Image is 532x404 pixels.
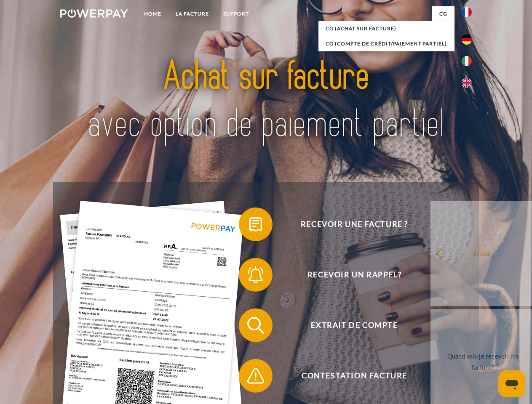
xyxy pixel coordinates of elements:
[216,6,256,21] a: Support
[318,36,454,51] a: CG (Compte de crédit/paiement partiel)
[251,359,457,393] span: Contestation Facture
[462,7,472,17] img: fr
[318,21,454,36] a: CG (achat sur facture)
[239,207,458,241] button: Recevoir une facture ?
[251,308,457,342] span: Extrait de compte
[462,78,472,88] img: en
[251,207,457,241] span: Recevoir une facture ?
[80,40,452,161] img: title-powerpay_fr.svg
[60,9,128,18] img: logo-powerpay-white.svg
[239,359,458,393] button: Contestation Facture
[239,308,458,342] button: Extrait de compte
[245,365,266,386] img: qb_warning.svg
[168,6,216,21] a: LA FACTURE
[432,6,454,21] a: CG
[462,35,472,45] img: de
[462,56,472,66] img: it
[251,258,457,292] span: Recevoir un rappel?
[239,258,458,292] button: Recevoir un rappel?
[245,315,266,336] img: qb_search.svg
[498,370,525,397] iframe: Bouton de lancement de la fenêtre de messagerie
[245,214,266,235] img: qb_bill.svg
[245,264,266,285] img: qb_bell.svg
[436,351,530,373] div: Quand vais-je recevoir ma facture?
[137,6,168,21] a: Home
[436,247,530,259] div: retour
